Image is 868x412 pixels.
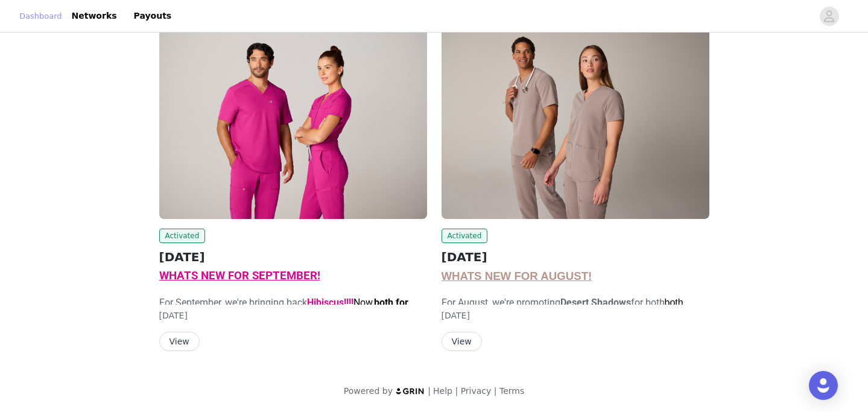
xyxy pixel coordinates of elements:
[455,386,458,396] span: |
[560,297,631,308] strong: Desert Shadows
[433,386,452,396] a: Help
[461,386,492,396] a: Privacy
[442,311,470,320] span: [DATE]
[395,387,425,395] img: logo
[442,18,709,219] img: Fabletics Scrubs
[19,10,62,22] a: Dashboard
[127,2,179,30] a: Payouts
[823,7,835,26] div: avatar
[442,270,592,282] span: WHATS NEW FOR AUGUST!
[65,2,124,30] a: Networks
[344,386,393,396] span: Powered by
[159,332,200,351] button: View
[442,337,482,346] a: View
[159,229,206,243] span: Activated
[442,332,482,351] button: View
[159,337,200,346] a: View
[159,248,427,266] h2: [DATE]
[494,386,497,396] span: |
[159,18,427,219] img: Fabletics Scrubs
[159,269,320,282] span: WHATS NEW FOR SEPTEMBER!
[428,386,431,396] span: |
[442,229,488,243] span: Activated
[442,297,683,323] span: For August, we're promoting for both
[159,311,188,320] span: [DATE]
[159,297,420,337] span: For September, we're bringing back
[442,248,709,266] h2: [DATE]
[307,297,353,308] strong: Hibiscus!!!!
[809,371,838,400] div: Open Intercom Messenger
[499,386,524,396] a: Terms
